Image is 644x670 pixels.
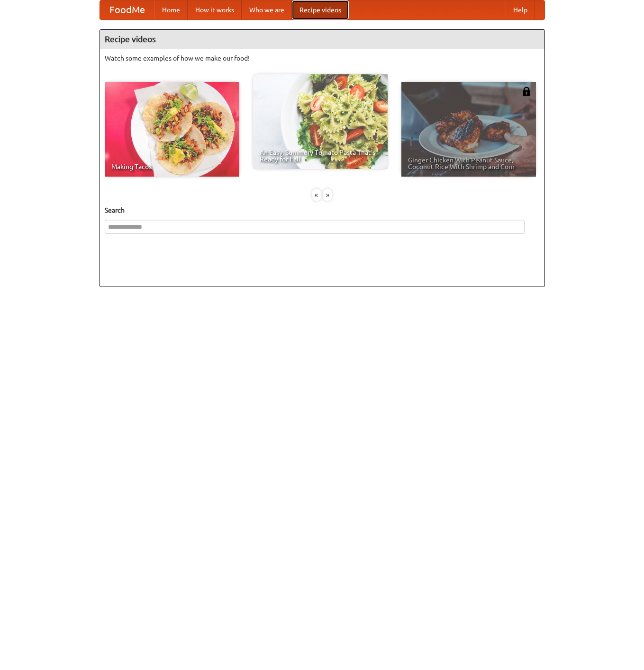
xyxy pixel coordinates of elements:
a: Help [506,0,535,19]
a: Who we are [242,0,292,19]
span: An Easy, Summery Tomato Pasta That's Ready for Fall [260,149,381,162]
span: Making Tacos [111,163,233,170]
h5: Search [105,205,540,215]
a: FoodMe [100,0,154,19]
a: Making Tacos [105,82,239,177]
div: » [323,189,332,201]
a: How it works [188,0,242,19]
h4: Recipe videos [100,30,544,49]
a: Home [154,0,188,19]
img: 483408.png [522,87,531,96]
p: Watch some examples of how we make our food! [105,54,540,63]
a: An Easy, Summery Tomato Pasta That's Ready for Fall [253,74,388,169]
div: « [312,189,321,201]
a: Recipe videos [292,0,349,19]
